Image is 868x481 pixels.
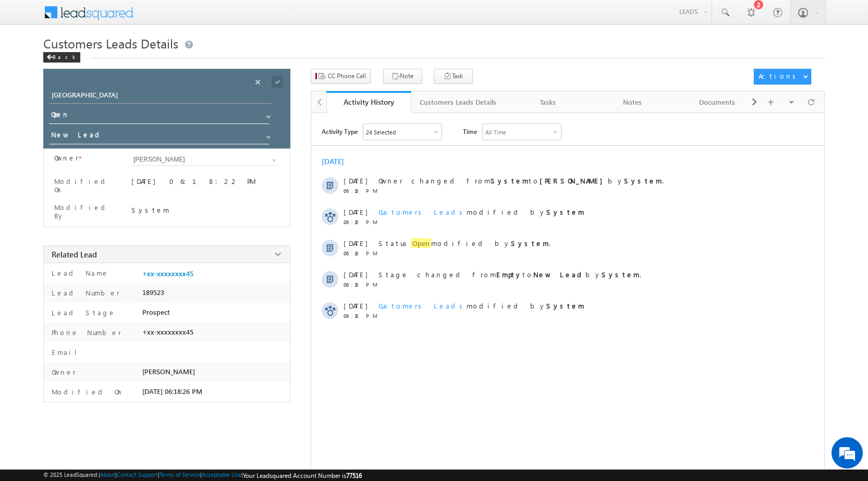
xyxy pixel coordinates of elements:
div: System [131,205,279,214]
span: [DATE] 06:18:26 PM [142,387,202,396]
span: Activity Type [322,124,358,139]
a: Show All Items [261,109,274,119]
span: +xx-xxxxxxxx45 [142,328,193,336]
span: 189523 [142,288,164,297]
label: Modified On [49,387,124,396]
span: © 2025 LeadSquared | | | | | [43,471,362,479]
strong: System [602,270,640,279]
div: Tasks [514,96,581,108]
label: Owner [49,367,76,376]
strong: Empty [496,270,522,279]
input: Status [49,108,269,124]
span: 77516 [346,472,362,479]
span: Customers Leads Details [43,35,178,52]
span: 06:18 PM [344,281,375,288]
a: Acceptable Use [202,471,241,478]
span: Open [411,238,431,248]
div: All Time [485,129,506,135]
span: [PERSON_NAME] [142,367,195,376]
span: Customers Leads [378,207,467,216]
strong: System [546,207,584,216]
span: Stage changed from to by . [378,270,641,279]
span: 06:18 PM [344,188,375,194]
a: Show All Items [261,129,274,140]
a: About [100,471,115,478]
a: Notes [591,91,676,113]
div: [DATE] 06:18:22 PM [131,177,279,191]
input: Stage [49,128,269,144]
span: Related Lead [52,249,97,260]
span: CC Phone Call [328,71,366,81]
span: Customers Leads [378,301,467,310]
strong: System [546,301,584,310]
a: Show All Items [266,155,279,165]
span: 06:18 PM [344,313,375,319]
span: 06:18 PM [344,219,375,225]
strong: System [491,176,529,185]
span: [DATE] [344,301,367,310]
div: Documents [683,96,751,108]
label: Email [49,348,85,356]
button: Task [434,69,473,84]
div: Owner Changed,Status Changed,Stage Changed,Source Changed,Notes & 19 more.. [363,124,442,140]
span: [DATE] [344,270,367,279]
span: modified by [378,207,584,216]
div: Customers Leads Details [420,96,496,108]
a: Tasks [506,91,591,113]
label: Phone Number [49,328,121,337]
span: 06:18 PM [344,250,375,256]
label: Lead Name [49,268,109,277]
span: Status modified by . [378,238,551,248]
label: Modified On [54,177,118,194]
button: CC Phone Call [311,69,371,84]
a: Documents [675,91,760,113]
span: [DATE] [344,239,367,248]
a: Activity History [326,91,411,113]
label: Modified By [54,203,118,220]
div: [DATE] [322,156,356,166]
span: [DATE] [344,176,367,185]
a: Contact Support [117,471,158,478]
span: Owner changed from to by . [378,176,664,185]
span: Prospect [142,308,170,316]
label: Lead Stage [49,308,116,317]
span: [DATE] [344,207,367,216]
input: Type to Search [131,154,279,166]
label: Owner [54,154,79,162]
strong: System [624,176,662,185]
div: Activity History [334,97,404,107]
strong: System [511,239,549,248]
button: Note [383,69,422,84]
span: modified by [378,301,584,310]
span: Time [463,124,477,139]
a: Customers Leads Details [411,91,506,113]
strong: New Lead [533,270,585,279]
a: +xx-xxxxxxxx45 [142,269,193,278]
label: Lead Number [49,288,120,297]
input: Opportunity Name Opportunity Name [50,89,271,104]
span: Your Leadsquared Account Number is [243,472,362,479]
a: Terms of Service [160,471,200,478]
button: Actions [754,69,811,84]
div: Back [43,52,80,63]
div: Actions [759,71,800,81]
div: 24 Selected [366,129,396,135]
div: Notes [599,96,666,108]
strong: [PERSON_NAME] [540,176,608,185]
